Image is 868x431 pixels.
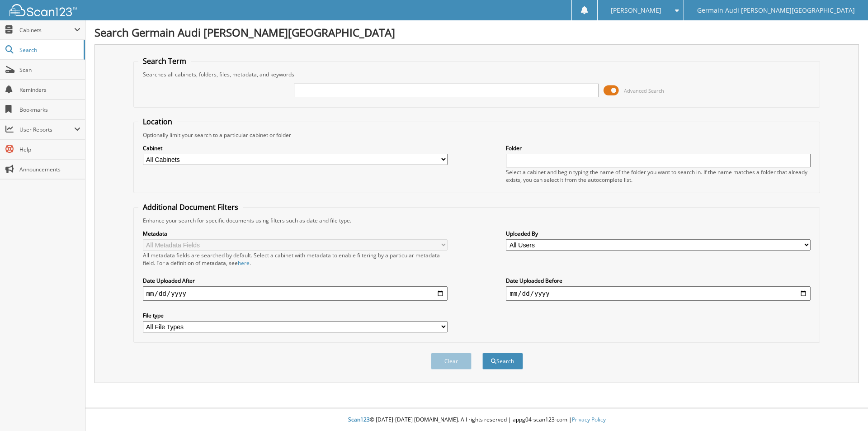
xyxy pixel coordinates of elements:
a: here [238,259,250,267]
button: Clear [431,353,472,369]
div: Optionally limit your search to a particular cabinet or folder [138,131,816,139]
input: end [506,286,811,301]
span: [PERSON_NAME] [611,8,661,13]
span: Search [19,46,79,54]
a: Privacy Policy [572,416,606,423]
img: scan123-logo-white.svg [9,4,77,16]
span: Reminders [19,86,80,94]
span: Advanced Search [624,87,664,94]
legend: Location [138,117,177,127]
div: Select a cabinet and begin typing the name of the folder you want to search in. If the name match... [506,168,811,184]
label: Metadata [143,230,448,237]
input: start [143,286,448,301]
span: Scan123 [348,416,370,423]
div: Enhance your search for specific documents using filters such as date and file type. [138,217,816,224]
div: Searches all cabinets, folders, files, metadata, and keywords [138,71,816,78]
span: Help [19,146,80,153]
label: Folder [506,144,811,152]
div: © [DATE]-[DATE] [DOMAIN_NAME]. All rights reserved | appg04-scan123-com | [85,409,868,431]
legend: Search Term [138,56,191,66]
label: Date Uploaded After [143,277,448,284]
legend: Additional Document Filters [138,202,243,212]
label: Cabinet [143,144,448,152]
span: Scan [19,66,80,74]
span: Cabinets [19,26,74,34]
div: All metadata fields are searched by default. Select a cabinet with metadata to enable filtering b... [143,251,448,267]
label: Date Uploaded Before [506,277,811,284]
span: Bookmarks [19,106,80,114]
span: User Reports [19,126,74,133]
span: Germain Audi [PERSON_NAME][GEOGRAPHIC_DATA] [697,8,855,13]
iframe: Chat Widget [823,388,868,431]
label: Uploaded By [506,230,811,237]
h1: Search Germain Audi [PERSON_NAME][GEOGRAPHIC_DATA] [94,25,859,40]
span: Announcements [19,166,80,173]
button: Search [482,353,523,369]
label: File type [143,312,448,319]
